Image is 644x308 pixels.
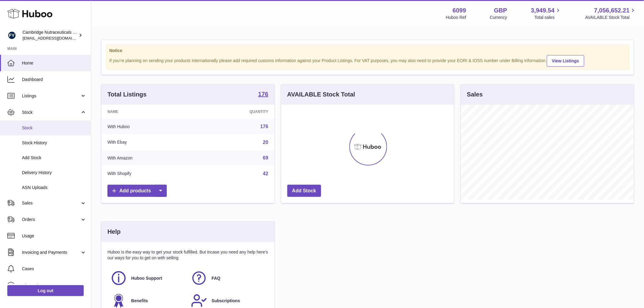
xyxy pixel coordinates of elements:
[7,285,84,296] a: Log out
[131,298,148,304] span: Benefits
[22,170,86,176] span: Delivery History
[22,282,86,288] span: Channels
[107,90,147,99] h3: Total Listings
[585,15,637,20] span: AVAILABLE Stock Total
[534,15,562,20] span: Total sales
[22,250,80,255] span: Invoicing and Payments
[446,15,466,20] div: Huboo Ref
[263,140,268,145] a: 20
[109,48,626,54] strong: Notice
[196,105,274,119] th: Quantity
[212,298,240,304] span: Subscriptions
[22,140,86,146] span: Stock History
[109,54,626,67] div: If you're planning on sending your products internationally please add required customs informati...
[22,77,86,82] span: Dashboard
[212,275,220,281] span: FAQ
[585,6,637,20] a: 7,056,652.21 AVAILABLE Stock Total
[22,185,86,191] span: ASN Uploads
[7,31,16,40] img: huboo@camnutra.com
[110,270,185,286] a: Huboo Support
[101,105,196,119] th: Name
[258,91,268,98] a: 176
[22,93,80,99] span: Listings
[594,6,630,15] span: 7,056,652.21
[258,91,268,97] strong: 176
[531,6,555,15] span: 3,949.54
[547,55,584,67] a: View Listings
[263,171,268,176] a: 42
[22,233,86,239] span: Usage
[131,275,162,281] span: Huboo Support
[101,166,196,182] td: With Shopify
[23,30,77,41] div: Cambridge Nutraceuticals Ltd
[22,60,86,66] span: Home
[22,217,80,222] span: Orders
[263,155,268,160] a: 69
[490,15,507,20] div: Currency
[23,36,89,40] span: [EMAIL_ADDRESS][DOMAIN_NAME]
[101,150,196,166] td: With Amazon
[22,125,86,131] span: Stock
[22,266,86,272] span: Cases
[531,6,562,20] a: 3,949.54 Total sales
[191,270,265,286] a: FAQ
[494,6,507,15] strong: GBP
[453,6,466,15] strong: 6099
[22,155,86,161] span: Add Stock
[260,124,268,129] a: 176
[107,249,268,261] p: Huboo is the easy way to get your stock fulfilled. But incase you need any help here's our ways f...
[22,110,80,115] span: Stock
[467,90,483,99] h3: Sales
[101,119,196,135] td: With Huboo
[107,185,167,197] a: Add products
[287,90,355,99] h3: AVAILABLE Stock Total
[22,200,80,206] span: Sales
[287,185,321,197] a: Add Stock
[107,228,121,236] h3: Help
[101,135,196,150] td: With Ebay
